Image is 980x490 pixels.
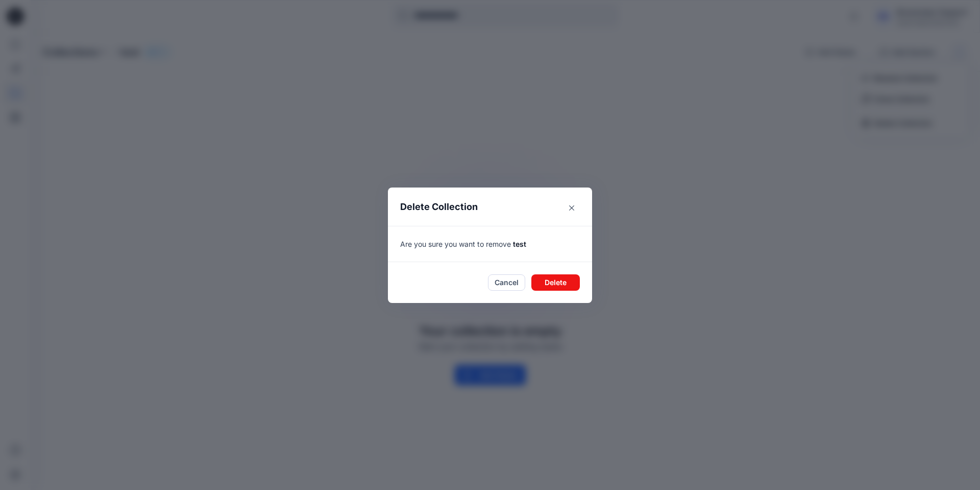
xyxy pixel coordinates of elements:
[531,274,580,291] button: Delete
[563,200,580,216] button: Close
[400,239,580,249] p: Are you sure you want to remove
[513,240,526,248] span: test
[388,188,592,226] header: Delete Collection
[488,274,525,291] button: Cancel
